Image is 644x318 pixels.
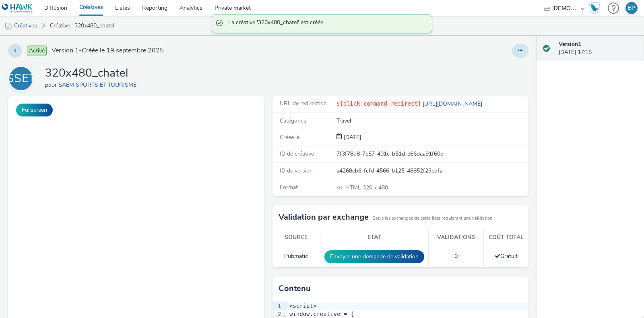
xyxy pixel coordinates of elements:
[373,215,492,222] small: Seuls les exchanges de cette liste requièrent une validation
[280,100,327,107] span: URL de redirection
[279,283,311,295] h3: Contenu
[52,46,164,55] span: Version 1 - Créée le 19 septembre 2025
[280,150,314,158] span: ID de créative
[559,40,581,48] strong: Version 1
[336,167,528,175] div: a4268eb6-fcfd-4566-b125-48852f23cdfa
[495,252,518,260] span: Gratuit
[6,67,36,90] div: SSET
[228,19,424,29] span: La créative '320x480_chatel' est créée
[283,311,287,317] span: Fold line
[280,117,306,125] span: Catégories
[58,81,140,89] a: SAEM SPORTS ET TOURISME
[336,150,528,158] div: 7f3f78d8-7c57-401c-b51d-e66daa91f60d
[45,81,58,89] span: pour
[588,2,604,15] a: Hawk Academy
[320,229,429,246] th: Etat
[324,250,424,263] button: Envoyer une demande de validation
[16,104,53,116] button: Fullscreen
[272,246,320,267] td: Pubmatic
[280,183,298,191] span: Format
[345,184,363,191] span: HTML
[336,100,421,107] code: ${click_command_redirect}
[287,302,528,310] div: <script>
[45,66,140,81] h1: 320x480_chatel
[484,229,529,246] th: Coût total
[4,22,12,30] img: mobile
[2,3,33,13] img: undefined Logo
[8,75,37,82] a: SSET
[27,46,47,56] span: Activé
[588,2,601,15] img: Hawk Academy
[342,133,361,141] span: [DATE]
[454,252,458,260] span: 0
[342,133,361,141] div: Création 19 septembre 2025, 17:15
[345,184,388,191] span: 320 x 480
[280,133,299,141] span: Créée le
[559,40,638,57] div: [DATE] 17:15
[280,167,313,175] span: ID de version
[429,229,484,246] th: Validations
[272,229,320,246] th: Source
[279,211,369,223] h3: Validation par exchange
[272,302,283,310] div: 1
[336,117,528,125] div: Travel
[421,100,485,108] a: [URL][DOMAIN_NAME]
[46,16,118,35] a: Créative : 320x480_chatel
[628,2,635,14] div: BP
